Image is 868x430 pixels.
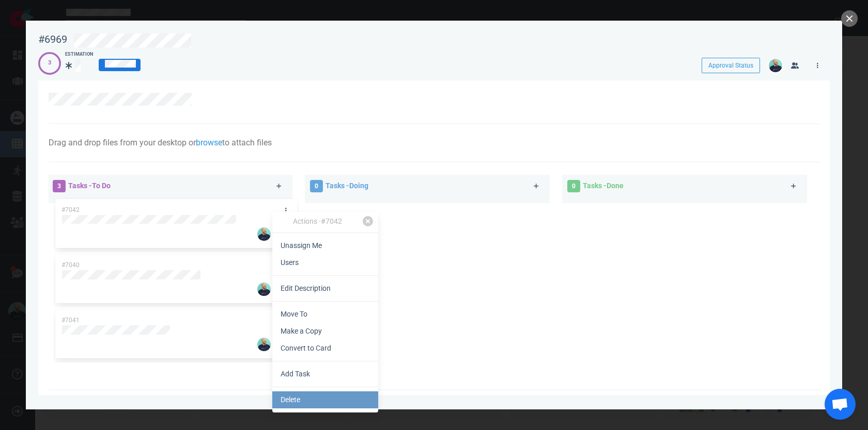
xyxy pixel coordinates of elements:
span: Tasks - Doing [326,181,368,190]
span: #7040 [61,261,80,269]
div: Ouvrir le chat [825,389,856,420]
img: 26 [769,59,782,72]
span: 0 [567,180,580,192]
a: Add Task [272,366,378,383]
span: 0 [310,180,323,192]
a: Delete [272,391,378,408]
a: Users [272,254,378,271]
a: Move To [272,306,378,323]
a: Convert to Card [272,340,378,357]
span: to attach files [222,138,272,147]
button: close [841,10,858,27]
span: Tasks - To Do [68,181,111,190]
img: 26 [257,283,271,296]
a: Unassign Me [272,237,378,254]
div: #6969 [38,33,67,46]
img: 26 [257,227,271,241]
span: Tasks - Done [583,181,624,190]
span: 3 [53,180,66,192]
a: Make a Copy [272,323,378,340]
span: #7042 [61,206,80,213]
button: Approval Status [702,58,760,73]
div: Actions · #7042 [272,216,363,228]
div: 3 [48,59,51,68]
img: 26 [257,338,271,351]
a: Edit Description [272,280,378,297]
span: #7041 [61,317,80,324]
a: browse [196,138,222,147]
span: Drag and drop files from your desktop or [49,138,196,147]
div: Estimation [65,51,93,58]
